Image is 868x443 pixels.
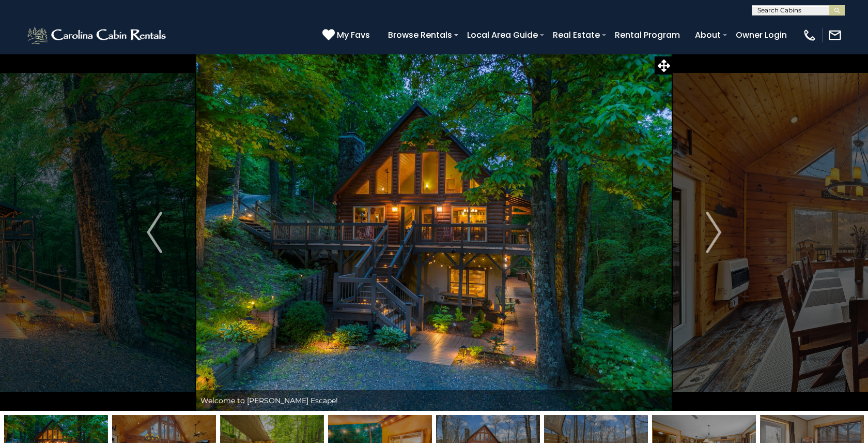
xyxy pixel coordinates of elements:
a: Real Estate [548,26,605,44]
img: White-1-2.png [26,25,169,46]
div: Welcome to [PERSON_NAME] Escape! [195,390,673,411]
img: arrow [147,212,162,253]
a: Browse Rentals [383,26,457,44]
a: About [690,26,726,44]
a: Owner Login [731,26,792,44]
img: mail-regular-white.png [828,28,842,42]
img: arrow [706,212,721,253]
a: Local Area Guide [462,26,543,44]
a: My Favs [322,28,373,42]
button: Previous [114,54,195,411]
button: Next [673,54,754,411]
a: Rental Program [610,26,685,44]
img: phone-regular-white.png [802,28,817,42]
span: My Favs [337,28,370,41]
